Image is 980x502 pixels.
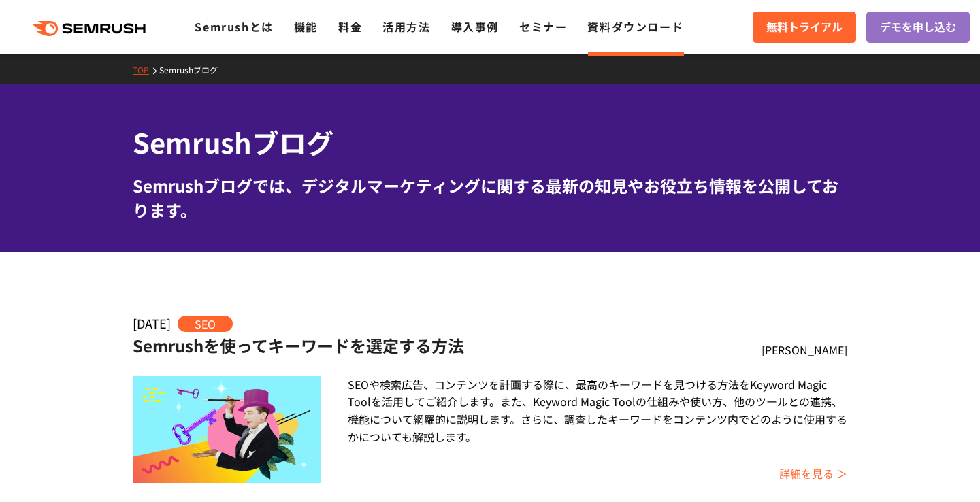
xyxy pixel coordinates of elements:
a: 無料トライアル [753,12,856,43]
a: 機能 [294,18,318,35]
a: 活用方法 [382,18,430,35]
div: [PERSON_NAME] [762,341,847,359]
h1: Semrushブログ [133,122,847,163]
div: SEOや検索広告、コンテンツを計画する際に、最高のキーワードを見つける方法をKeyword Magic Toolを活用してご紹介します。また、Keyword Magic Toolの仕組みや使い方... [348,376,847,446]
span: [DATE] [133,314,171,332]
a: Semrushとは [195,18,273,35]
span: SEO [178,316,233,332]
span: デモを申し込む [880,18,956,36]
a: TOP [133,64,159,76]
a: 詳細を見る ＞ [779,465,847,482]
a: 導入事例 [451,18,499,35]
span: 無料トライアル [766,18,843,36]
a: 資料ダウンロード [587,18,683,35]
a: Semrushブログ [159,64,228,76]
a: 料金 [338,18,362,35]
a: セミナー [519,18,567,35]
a: Semrushを使ってキーワードを選定する方法 [133,333,464,357]
a: デモを申し込む [866,12,970,43]
div: Semrushブログでは、デジタルマーケティングに関する最新の知見やお役立ち情報を公開しております。 [133,173,847,222]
